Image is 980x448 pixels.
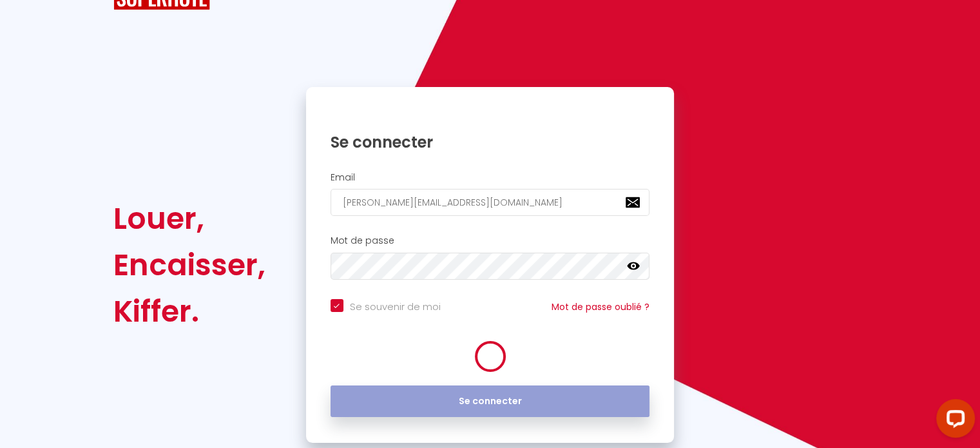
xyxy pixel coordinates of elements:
[331,189,650,216] input: Ton Email
[113,242,265,288] div: Encaisser,
[926,394,980,448] iframe: LiveChat chat widget
[331,235,650,246] h2: Mot de passe
[113,195,265,242] div: Louer,
[331,172,650,183] h2: Email
[331,132,650,152] h1: Se connecter
[331,385,650,418] button: Se connecter
[552,300,649,313] a: Mot de passe oublié ?
[113,288,265,335] div: Kiffer.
